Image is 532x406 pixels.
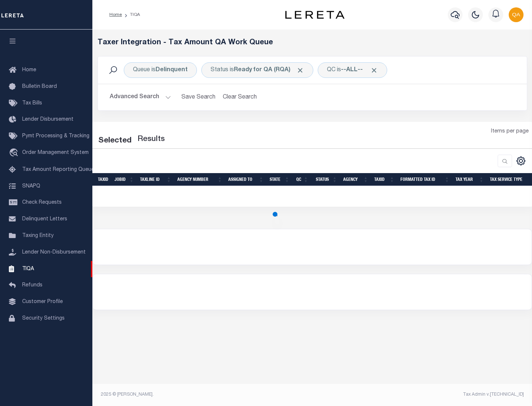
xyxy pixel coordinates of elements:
[122,11,140,18] li: TIQA
[22,233,54,238] span: Taxing Entity
[109,13,122,17] a: Home
[22,217,67,222] span: Delinquent Letters
[509,7,524,22] img: svg+xml;base64,PHN2ZyB4bWxucz0iaHR0cDovL3d3dy53My5vcmcvMjAwMC9zdmciIHBvaW50ZXItZXZlbnRzPSJub25lIi...
[137,173,174,186] th: TaxLine ID
[22,200,62,205] span: Check Requests
[174,173,225,186] th: Agency Number
[22,150,89,155] span: Order Management System
[98,135,132,147] div: Selected
[341,67,363,73] b: --ALL--
[267,173,293,186] th: State
[220,90,260,104] button: Clear Search
[201,62,313,78] div: Click to Edit
[177,90,220,104] button: Save Search
[22,68,36,73] span: Home
[340,173,371,186] th: Agency
[293,173,311,186] th: QC
[95,391,313,398] div: 2025 © [PERSON_NAME].
[225,173,267,186] th: Assigned To
[137,134,165,145] label: Results
[311,173,340,186] th: Status
[371,173,398,186] th: TaxID
[22,183,40,189] span: SNAPQ
[22,101,42,106] span: Tax Bills
[22,117,74,122] span: Lender Disbursement
[9,148,21,158] i: travel_explore
[318,391,524,398] div: Tax Admin v.[TECHNICAL_ID]
[318,62,387,78] div: Click to Edit
[296,66,304,74] span: Click to Remove
[285,11,344,19] img: logo-dark.svg
[22,299,63,304] span: Customer Profile
[22,316,65,321] span: Security Settings
[22,250,86,255] span: Lender Non-Disbursement
[98,38,527,47] h5: Taxer Integration - Tax Amount QA Work Queue
[491,128,529,136] span: Items per page
[398,173,453,186] th: Formatted Tax ID
[22,84,57,89] span: Bulletin Board
[110,90,171,104] button: Advanced Search
[22,134,89,139] span: Pymt Processing & Tracking
[22,167,94,172] span: Tax Amount Reporting Queue
[22,283,42,288] span: Refunds
[95,173,112,186] th: TaxID
[124,62,197,78] div: Click to Edit
[112,173,137,186] th: JobID
[22,266,34,271] span: TIQA
[453,173,487,186] th: Tax Year
[156,67,188,73] b: Delinquent
[370,66,378,74] span: Click to Remove
[234,67,304,73] b: Ready for QA (RQA)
